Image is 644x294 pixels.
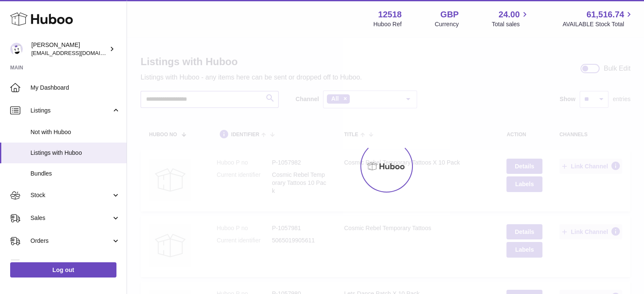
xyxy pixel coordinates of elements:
span: Listings with Huboo [30,149,120,157]
div: Huboo Ref [373,20,402,28]
span: Orders [30,237,111,245]
strong: 12518 [378,9,402,20]
a: 24.00 Total sales [492,9,529,28]
span: Bundles [30,170,120,178]
span: 61,516.74 [586,9,624,20]
span: Listings [30,107,111,115]
span: Usage [30,260,120,268]
span: Not with Huboo [30,128,120,136]
a: Log out [10,262,116,278]
span: Total sales [492,20,529,28]
strong: GBP [440,9,459,20]
span: Sales [30,214,111,222]
span: Stock [30,191,111,199]
span: [EMAIL_ADDRESS][DOMAIN_NAME] [31,49,124,56]
img: internalAdmin-12518@internal.huboo.com [10,43,23,55]
span: AVAILABLE Stock Total [562,20,634,28]
span: My Dashboard [30,84,120,92]
div: [PERSON_NAME] [31,41,108,57]
span: 24.00 [498,9,520,20]
a: 61,516.74 AVAILABLE Stock Total [562,9,634,28]
div: Currency [435,20,459,28]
